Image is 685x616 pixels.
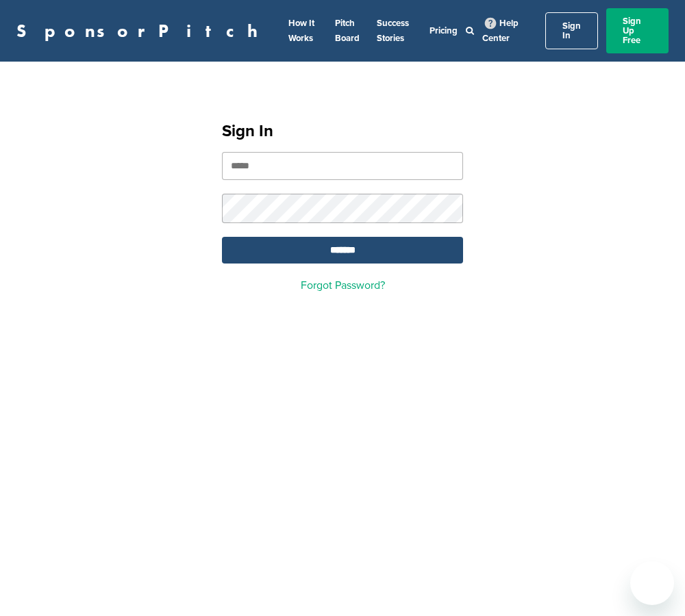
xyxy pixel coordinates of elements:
a: Sign In [545,12,598,49]
a: Help Center [482,15,519,47]
a: SponsorPitch [16,22,266,40]
iframe: Button to launch messaging window [630,561,674,605]
a: Forgot Password? [301,279,385,292]
a: Success Stories [377,18,409,44]
a: How It Works [288,18,314,44]
a: Sign Up Free [606,8,669,53]
a: Pitch Board [335,18,360,44]
a: Pricing [429,25,458,36]
h1: Sign In [222,119,463,144]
